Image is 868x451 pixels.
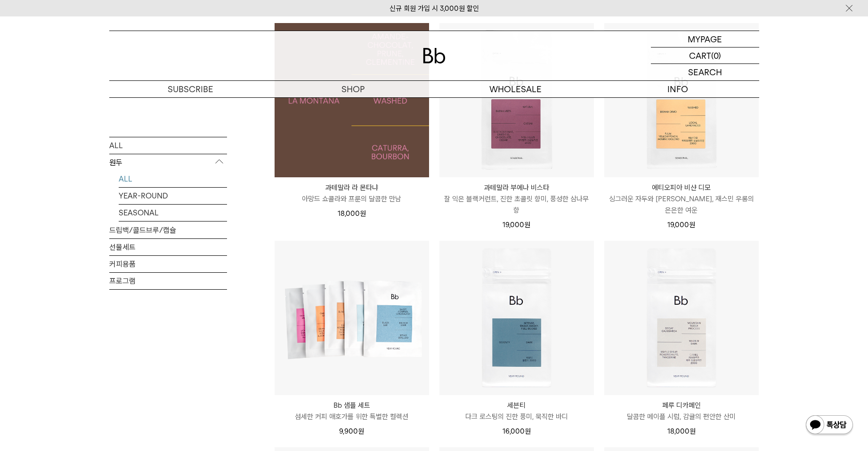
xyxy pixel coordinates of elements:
[358,427,364,435] span: 원
[109,238,227,255] a: 선물세트
[275,182,429,205] a: 과테말라 라 몬타냐 아망드 쇼콜라와 프룬의 달콤한 만남
[439,400,594,422] a: 세븐티 다크 로스팅의 진한 풍미, 묵직한 바디
[434,81,597,97] p: WHOLESALE
[439,193,594,216] p: 잘 익은 블랙커런트, 진한 초콜릿 향미, 풍성한 삼나무 향
[119,170,227,187] a: ALL
[805,414,854,437] img: 카카오톡 채널 1:1 채팅 버튼
[604,182,759,216] a: 에티오피아 비샨 디모 싱그러운 자두와 [PERSON_NAME], 재스민 우롱의 은은한 여운
[109,222,227,238] a: 드립백/콜드브루/캡슐
[689,47,711,63] p: CART
[439,23,594,177] img: 과테말라 부에나 비스타
[275,400,429,422] a: Bb 샘플 세트 섬세한 커피 애호가를 위한 특별한 컬렉션
[439,182,594,193] p: 과테말라 부에나 비스타
[597,81,759,97] p: INFO
[688,64,722,80] p: SEARCH
[109,137,227,153] a: ALL
[275,411,429,422] p: 섬세한 커피 애호가를 위한 특별한 컬렉션
[604,193,759,216] p: 싱그러운 자두와 [PERSON_NAME], 재스민 우롱의 은은한 여운
[667,221,695,229] span: 19,000
[275,241,429,395] img: Bb 샘플 세트
[503,221,530,229] span: 19,000
[439,411,594,422] p: 다크 로스팅의 진한 풍미, 묵직한 바디
[667,427,696,435] span: 18,000
[109,154,227,171] p: 원두
[339,427,364,435] span: 9,900
[689,221,695,229] span: 원
[604,400,759,422] a: 페루 디카페인 달콤한 메이플 시럽, 감귤의 편안한 산미
[275,400,429,411] p: Bb 샘플 세트
[604,241,759,395] img: 페루 디카페인
[275,182,429,193] p: 과테말라 라 몬타냐
[604,400,759,411] p: 페루 디카페인
[360,209,366,218] span: 원
[109,272,227,289] a: 프로그램
[275,23,429,177] img: 1000000483_add2_049.png
[688,31,722,47] p: MYPAGE
[524,221,530,229] span: 원
[275,23,429,177] a: 과테말라 라 몬타냐
[275,193,429,205] p: 아망드 쇼콜라와 프룬의 달콤한 만남
[439,400,594,411] p: 세븐티
[525,427,531,435] span: 원
[389,4,479,13] a: 신규 회원 가입 시 3,000원 할인
[604,23,759,177] img: 에티오피아 비샨 디모
[338,209,366,218] span: 18,000
[272,81,434,97] a: SHOP
[439,182,594,216] a: 과테말라 부에나 비스타 잘 익은 블랙커런트, 진한 초콜릿 향미, 풍성한 삼나무 향
[119,187,227,204] a: YEAR-ROUND
[423,48,446,63] img: 로고
[109,255,227,272] a: 커피용품
[439,241,594,395] img: 세븐티
[651,31,759,47] a: MYPAGE
[503,427,531,435] span: 16,000
[119,204,227,221] a: SEASONAL
[604,411,759,422] p: 달콤한 메이플 시럽, 감귤의 편안한 산미
[109,81,272,97] a: SUBSCRIBE
[690,427,696,435] span: 원
[711,47,721,63] p: (0)
[604,182,759,193] p: 에티오피아 비샨 디모
[651,47,759,64] a: CART (0)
